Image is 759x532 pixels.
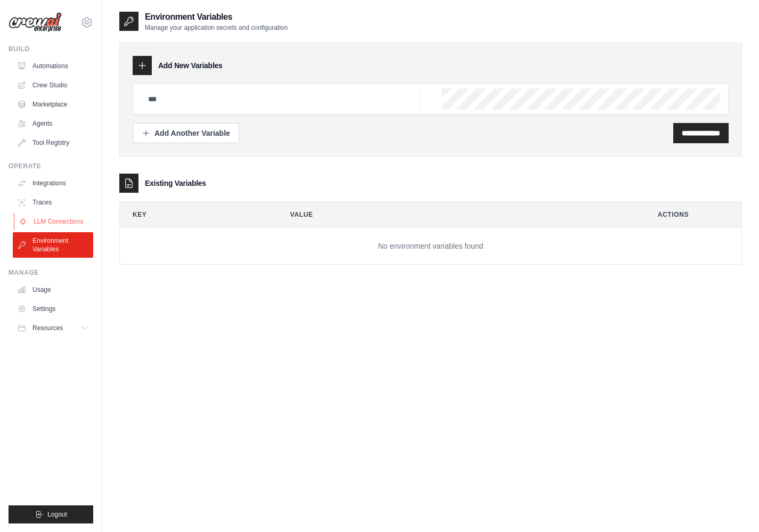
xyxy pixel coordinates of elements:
[145,11,288,23] h2: Environment Variables
[9,162,93,170] div: Operate
[145,23,288,32] p: Manage your application secrets and configuration
[13,175,93,192] a: Integrations
[142,128,230,138] div: Add Another Variable
[158,60,223,71] h3: Add New Variables
[47,510,67,519] span: Logout
[13,194,93,211] a: Traces
[13,300,93,317] a: Settings
[133,123,239,143] button: Add Another Variable
[13,96,93,113] a: Marketplace
[120,202,269,227] th: Key
[13,320,93,337] button: Resources
[13,281,93,298] a: Usage
[13,134,93,151] a: Tool Registry
[278,202,636,227] th: Value
[14,213,94,230] a: LLM Connections
[32,324,63,332] span: Resources
[13,58,93,75] a: Automations
[145,178,206,189] h3: Existing Variables
[9,505,93,523] button: Logout
[645,202,741,227] th: Actions
[13,115,93,132] a: Agents
[9,268,93,277] div: Manage
[9,45,93,53] div: Build
[9,12,62,32] img: Logo
[120,228,741,265] td: No environment variables found
[13,77,93,94] a: Crew Studio
[13,232,93,258] a: Environment Variables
